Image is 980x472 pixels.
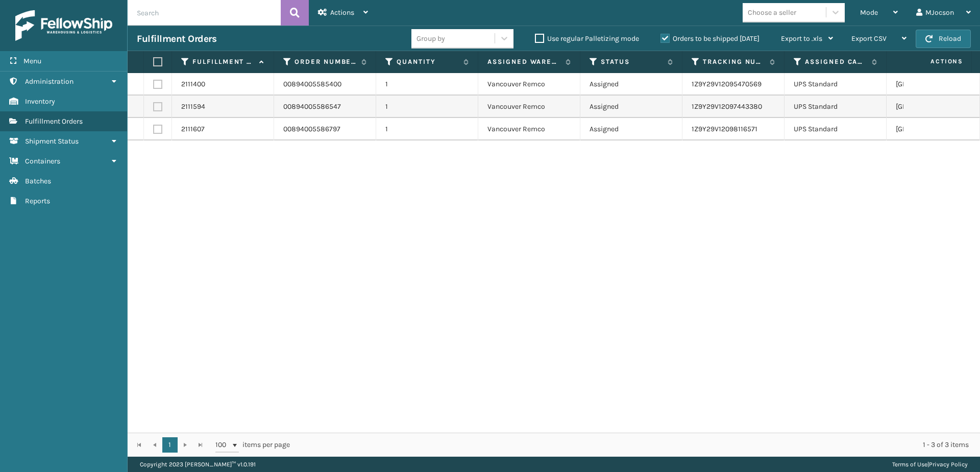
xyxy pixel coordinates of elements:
td: 1 [376,73,478,96]
span: Menu [23,57,41,65]
span: Actions [330,8,354,17]
div: Group by [416,33,445,44]
td: Assigned [580,96,682,118]
span: Administration [25,77,73,86]
label: Use regular Palletizing mode [535,34,639,43]
a: Privacy Policy [929,461,968,468]
span: Export to .xls [781,34,822,43]
td: 1 [376,96,478,118]
span: Containers [25,157,60,166]
a: 2111594 [181,102,205,112]
label: Assigned Warehouse [487,57,560,66]
td: Vancouver Remco [478,118,580,140]
span: Shipment Status [25,137,79,146]
td: Assigned [580,73,682,96]
td: 00894005585400 [274,73,376,96]
img: logo [15,10,112,41]
div: 1 - 3 of 3 items [304,440,969,450]
a: 1Z9Y29V12095470569 [692,80,762,88]
a: 2111607 [181,124,205,134]
a: 1Z9Y29V12098116571 [692,125,757,133]
a: Terms of Use [892,461,927,468]
td: Vancouver Remco [478,96,580,118]
span: Actions [898,53,969,70]
td: 00894005586797 [274,118,376,140]
button: Reload [916,30,971,48]
label: Order Number [295,57,356,66]
h3: Fulfillment Orders [137,33,216,45]
div: Choose a seller [748,7,796,18]
a: 1Z9Y29V12097443380 [692,102,762,111]
td: Vancouver Remco [478,73,580,96]
span: Batches [25,177,51,185]
label: Status [601,57,663,66]
p: Copyright 2023 [PERSON_NAME]™ v 1.0.191 [140,457,256,472]
span: Mode [860,8,878,17]
td: UPS Standard [785,118,887,140]
span: Reports [25,197,50,205]
span: Export CSV [851,34,887,43]
a: 1 [162,437,178,453]
label: Tracking Number [703,57,765,66]
a: 2111400 [181,79,205,89]
td: UPS Standard [785,73,887,96]
span: 100 [215,440,231,450]
label: Quantity [397,57,458,66]
td: Assigned [580,118,682,140]
td: UPS Standard [785,96,887,118]
span: Fulfillment Orders [25,117,83,126]
div: | [892,457,968,472]
span: items per page [215,437,290,453]
label: Fulfillment Order Id [192,57,254,66]
td: 1 [376,118,478,140]
label: Assigned Carrier Service [805,57,867,66]
label: Orders to be shipped [DATE] [660,34,759,43]
span: Inventory [25,97,55,106]
td: 00894005586547 [274,96,376,118]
